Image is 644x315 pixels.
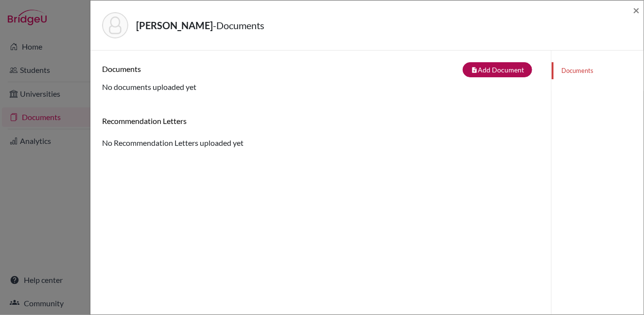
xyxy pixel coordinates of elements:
[102,116,540,149] div: No Recommendation Letters uploaded yet
[463,62,532,77] button: note_addAdd Document
[213,19,264,31] span: - Documents
[102,62,540,93] div: No documents uploaded yet
[102,116,540,125] h6: Recommendation Letters
[471,67,478,73] i: note_add
[136,19,213,31] strong: [PERSON_NAME]
[633,3,640,17] span: ×
[552,62,644,79] a: Documents
[633,4,640,16] button: Close
[102,64,321,73] h6: Documents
